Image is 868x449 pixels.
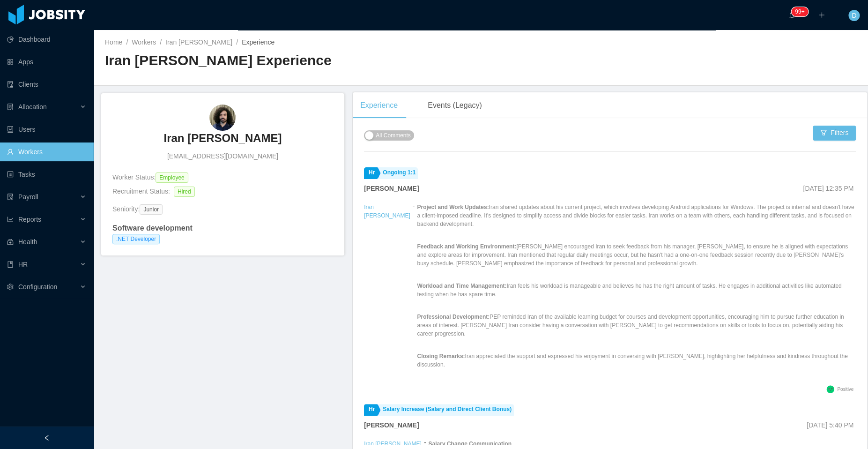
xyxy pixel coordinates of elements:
a: icon: appstoreApps [7,52,86,71]
img: 9030a343-810a-4285-a630-ee9abc04ab13_664be05321f78-90w.png [209,105,236,131]
a: Iran [PERSON_NAME] [163,131,282,151]
button: icon: filterFilters [813,126,856,141]
i: icon: solution [7,104,14,110]
span: Positive [837,387,853,392]
span: Configuration [18,283,57,291]
a: icon: userWorkers [7,142,86,161]
a: Iran [PERSON_NAME] [364,204,410,219]
a: icon: robotUsers [7,120,86,139]
i: icon: file-protect [7,194,14,200]
span: Seniority: [112,205,140,213]
i: icon: medicine-box [7,239,14,245]
strong: Software development [112,224,193,232]
div: Experience [353,92,405,119]
span: .NET Developer [112,234,160,244]
p: Iran appreciated the support and expressed his enjoyment in conversing with [PERSON_NAME], highli... [417,352,856,369]
span: [DATE] 12:35 PM [803,185,853,192]
a: Home [105,38,122,46]
span: Health [18,238,37,246]
a: Iran [PERSON_NAME] [165,38,232,46]
strong: Salary Change Communication [428,441,511,447]
strong: Professional Development: [417,314,490,320]
p: Iran feels his workload is manageable and believes he has the right amount of tasks. He engages i... [417,282,856,299]
span: D [852,10,856,21]
a: icon: pie-chartDashboard [7,30,86,49]
p: [PERSON_NAME] encouraged Iran to seek feedback from his manager, [PERSON_NAME], to ensure he is a... [417,242,856,268]
span: / [126,38,128,46]
a: icon: profileTasks [7,165,86,184]
p: Iran shared updates about his current project, which involves developing Android applications for... [417,203,856,228]
strong: Closing Remarks: [417,353,465,359]
h2: Iran [PERSON_NAME] Experience [105,51,481,70]
sup: 333 [791,7,808,16]
i: icon: setting [7,284,14,290]
a: Hr [364,404,377,416]
span: Allocation [18,103,47,111]
a: icon: auditClients [7,75,86,94]
a: Ongoing 1:1 [378,167,418,179]
span: Experience [242,38,274,46]
span: [EMAIL_ADDRESS][DOMAIN_NAME] [167,151,278,161]
span: Worker Status: [112,173,156,181]
strong: Project and Work Updates: [417,204,489,210]
i: icon: plus [818,12,825,18]
span: / [160,38,162,46]
i: icon: line-chart [7,216,14,223]
div: - [413,201,415,383]
i: icon: book [7,261,14,268]
span: Employee [156,172,188,183]
p: PEP reminded Iran of the available learning budget for courses and development opportunities, enc... [417,313,856,338]
strong: Feedback and Working Environment: [417,243,516,250]
span: All Comments [376,131,411,140]
span: [DATE] 5:40 PM [807,421,853,429]
strong: [PERSON_NAME] [364,421,419,429]
span: Hired [174,187,195,197]
h3: Iran [PERSON_NAME] [163,131,282,146]
span: Junior [140,204,163,215]
a: Iran [PERSON_NAME] [364,441,422,447]
span: Recruitment Status: [112,187,170,195]
span: / [236,38,238,46]
strong: [PERSON_NAME] [364,185,419,192]
i: icon: bell [788,12,795,18]
span: Payroll [18,193,38,201]
strong: Workload and Time Management: [417,283,506,289]
div: Events (Legacy) [420,92,490,119]
a: Workers [132,38,156,46]
a: Salary Increase (Salary and Direct Client Bonus) [378,404,514,416]
span: Reports [18,216,41,223]
span: HR [18,261,28,268]
a: Hr [364,167,377,179]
